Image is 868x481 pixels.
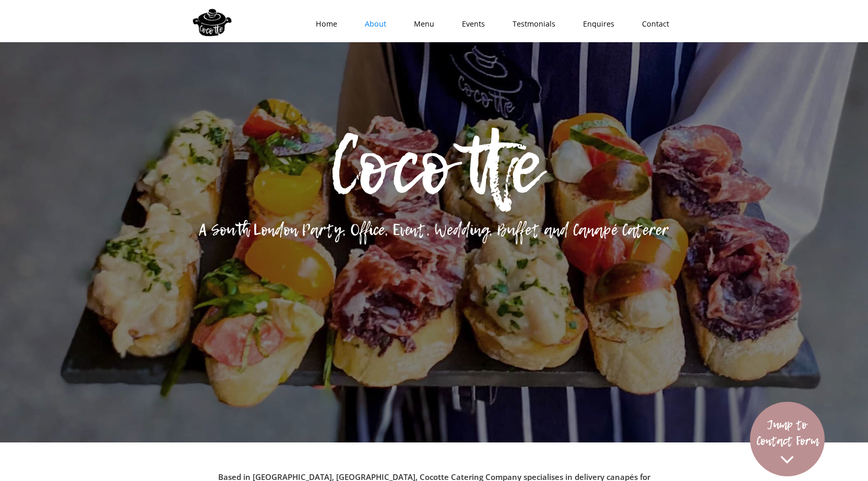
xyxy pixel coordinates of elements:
a: Enquires [566,8,625,40]
a: Testmonials [495,8,566,40]
a: Menu [397,8,445,40]
a: Contact [625,8,680,40]
a: About [348,8,397,40]
a: Events [445,8,495,40]
a: Home [299,8,348,40]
